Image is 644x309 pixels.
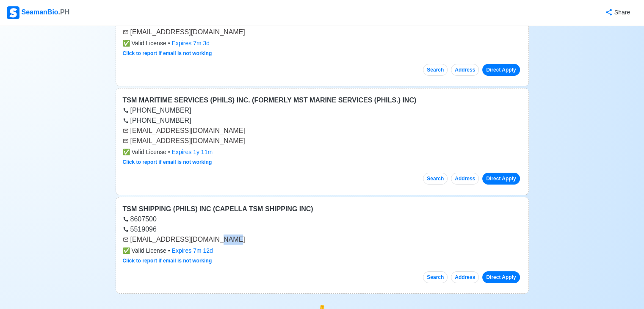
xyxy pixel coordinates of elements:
div: SeamanBio [7,6,69,19]
span: Valid License [123,246,166,255]
span: .PH [58,8,70,16]
div: [EMAIL_ADDRESS][DOMAIN_NAME] [123,136,522,146]
button: Search [423,271,448,283]
a: [PHONE_NUMBER] [123,117,191,124]
div: • [123,39,522,48]
a: Direct Apply [482,173,520,185]
img: Logo [7,6,19,19]
div: Expires 1y 11m [172,148,213,157]
span: Valid License [123,39,166,48]
a: Click to report if email is not working [123,50,212,56]
div: [EMAIL_ADDRESS][DOMAIN_NAME] [123,126,522,136]
a: 5519096 [123,226,157,233]
button: Address [451,271,479,283]
div: [EMAIL_ADDRESS][DOMAIN_NAME] [123,27,522,37]
span: check [123,40,130,47]
a: Click to report if email is not working [123,258,212,264]
a: [PHONE_NUMBER] [123,107,191,114]
span: check [123,149,130,155]
div: • [123,148,522,157]
button: Share [597,4,637,21]
a: Direct Apply [482,271,520,283]
div: Expires 7m 12d [172,246,213,255]
button: Search [423,173,448,185]
span: check [123,247,130,254]
div: • [123,246,522,255]
div: TSM MARITIME SERVICES (PHILS) INC. (FORMERLY MST MARINE SERVICES (PHILS.) INC) [123,95,522,105]
div: Expires 7m 3d [172,39,210,48]
button: Address [451,173,479,185]
button: Search [423,64,448,76]
div: [EMAIL_ADDRESS][DOMAIN_NAME] [123,235,522,245]
span: Valid License [123,148,166,157]
a: Direct Apply [482,64,520,76]
a: 8607500 [123,215,157,223]
a: Click to report if email is not working [123,159,212,165]
div: TSM SHIPPING (PHILS) INC (CAPELLA TSM SHIPPING INC) [123,204,522,214]
button: Address [451,64,479,76]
